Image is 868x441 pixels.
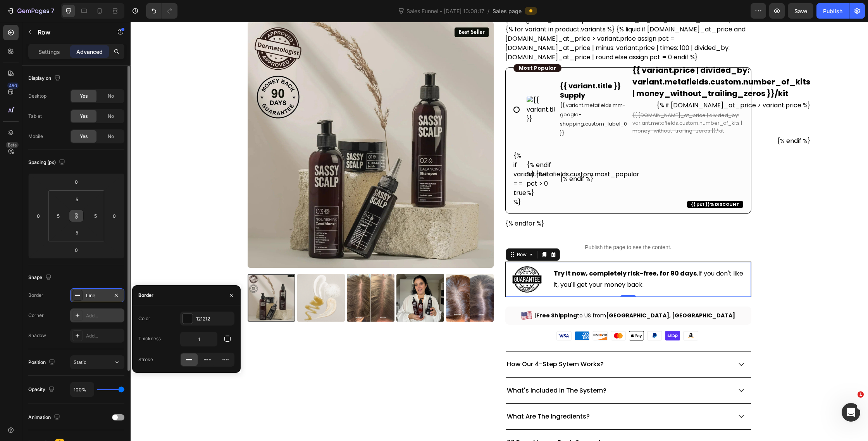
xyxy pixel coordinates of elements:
[424,307,572,322] img: Alt Image
[28,73,62,84] div: Display on
[28,312,44,319] div: Corner
[794,8,807,14] span: Save
[28,113,42,120] div: Tablet
[376,391,459,398] p: What Are The Ingredients?
[396,74,424,102] img: {{ variant.title }}
[196,315,232,322] div: 121212
[406,290,446,298] b: Free Shipping
[33,210,44,222] input: 0
[138,315,150,322] div: Color
[823,7,842,15] div: Publish
[76,48,103,56] p: Advanced
[38,48,60,56] p: Settings
[3,3,58,19] button: 7
[138,335,161,342] div: Thickness
[28,332,46,339] div: Shadow
[51,6,54,16] p: 7
[423,247,568,256] strong: Try it now, completely risk-free, for 90 days.
[71,382,94,396] input: Auto
[405,7,486,15] span: Sales Funnel - [DATE] 10:08:17
[86,292,108,299] div: Line
[138,356,153,363] div: Stroke
[146,3,177,19] div: Undo/Redo
[404,290,604,297] span: | to US from
[28,384,56,395] div: Opacity
[502,43,680,78] span: {{ variant.price | divided_by: variant.metafields.custom.number_of_kits | money_without_trailing_...
[383,42,431,50] span: Most Popular
[131,22,868,441] iframe: To enrich screen reader interactions, please activate Accessibility in Grammarly extension settings
[216,252,264,300] img: scalp kit before and after
[90,210,101,222] input: 5px
[858,391,864,398] span: 1
[138,292,153,299] div: Border
[28,292,43,299] div: Border
[375,46,621,192] label: {% if variant.metafields.custom.most_popular == true %} {% endif %} {% if pct > 0 %} {% endif %}
[475,290,604,298] b: [GEOGRAPHIC_DATA], [GEOGRAPHIC_DATA]
[315,252,363,300] img: scalp kit before and after
[28,133,43,140] div: Mobile
[28,357,57,368] div: Position
[6,142,19,148] div: Beta
[70,355,124,369] button: Static
[28,272,53,283] div: Shape
[108,210,120,222] input: 0
[167,252,214,300] img: scalp kit texture
[429,80,496,115] span: {{ variant.metafields.mm-google-shopping.custom_label_0 }}
[69,176,84,188] input: 0
[69,244,84,256] input: 0
[28,412,62,423] div: Animation
[69,193,84,205] input: 5px
[86,332,122,339] div: Add...
[502,43,680,124] div: {% if [DOMAIN_NAME]_at_price > variant.price %} {% endif %}
[429,59,490,78] span: {{ variant.title }} Supply
[74,359,86,365] span: Static
[80,93,88,100] span: Yes
[52,210,64,222] input: 5px
[422,246,618,270] div: To enrich screen reader interactions, please activate Accessibility in Grammarly extension settings
[28,93,46,100] div: Desktop
[38,28,103,37] p: Row
[487,7,489,15] span: /
[376,417,478,424] p: 90 Days Money-Back Guarantee
[381,242,412,273] img: gempages_576818910364435273-be275b08-9c3b-4ea1-999b-73a1f0952b3a.png
[385,229,398,236] div: Row
[816,3,849,19] button: Publish
[7,83,19,89] div: 450
[842,403,860,422] iframe: Intercom live chat
[376,339,473,346] p: How Our 4-Step Sytem Works?
[86,312,122,319] div: Add...
[80,113,88,120] span: Yes
[80,133,88,140] span: Yes
[423,247,613,267] span: If you don't like it, you'll get your money back.
[108,113,114,120] span: No
[108,93,114,100] span: No
[493,7,522,15] span: Sales page
[556,179,613,186] span: {{ pct }}% DISCOUNT
[181,332,217,346] input: Auto
[788,3,813,19] button: Save
[69,227,84,238] input: 5px
[28,157,67,168] div: Spacing (px)
[391,288,401,299] img: US Flag
[376,365,476,372] p: What's Included In The System?
[375,222,621,230] p: Publish the page to see the content.
[502,90,680,113] div: {{ [DOMAIN_NAME]_at_price | divided_by: variant.metafields.custom.number_of_kits | money_without_...
[375,3,621,207] div: {% for variant in product.variants %} {% liquid if [DOMAIN_NAME]_at_price and [DOMAIN_NAME]_at_pr...
[108,133,114,140] span: No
